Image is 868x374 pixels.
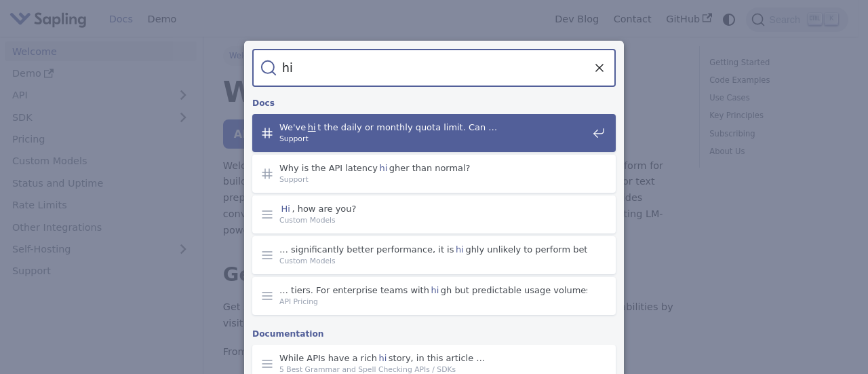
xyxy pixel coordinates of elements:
span: Support [279,133,587,145]
a: … significantly better performance, it ishighly unlikely to perform better …Custom Models [252,236,616,274]
span: … significantly better performance, it is ghly unlikely to perform better … [279,244,587,255]
a: We'vehit the daily or monthly quota limit. Can …Support [252,114,616,152]
span: … tiers. For enterprise teams with gh but predictable usage volumes … [279,284,587,296]
div: Documentation [250,318,618,345]
span: Custom Models [279,214,587,226]
span: While APIs have a rich story, in this article … [279,352,587,364]
mark: hi [429,283,441,297]
span: Support [279,174,587,185]
a: … tiers. For enterprise teams withhigh but predictable usage volumes …API Pricing [252,277,616,315]
span: Why is the API latency gher than normal?​ [279,162,587,174]
span: , how are you? [279,203,587,214]
mark: hi [377,351,389,364]
mark: hi [454,242,465,256]
div: Docs [250,87,618,114]
mark: hi [378,161,389,174]
input: Search docs [277,49,591,87]
mark: hi [306,120,317,134]
mark: Hi [279,202,292,215]
a: Why is the API latencyhigher than normal?​Support [252,155,616,193]
a: Hi, how are you?Custom Models [252,195,616,233]
span: Custom Models [279,255,587,267]
button: Clear the query [591,60,608,76]
span: API Pricing [279,296,587,307]
span: We've t the daily or monthly quota limit. Can … [279,121,587,133]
